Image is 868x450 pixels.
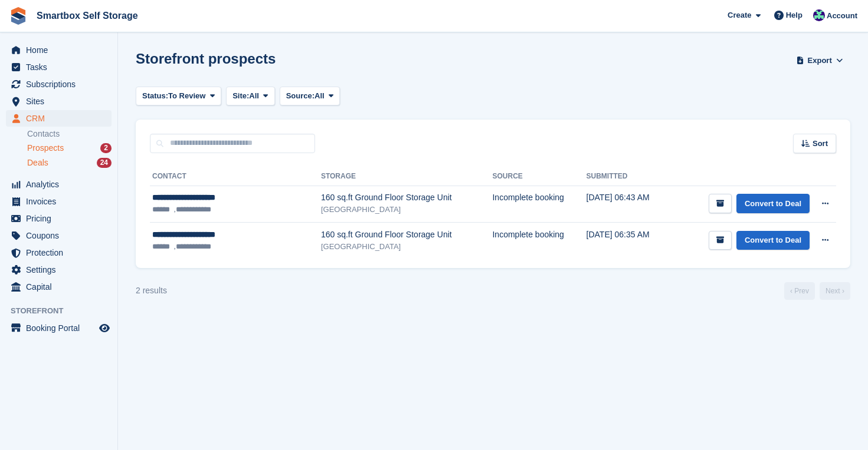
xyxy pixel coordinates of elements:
span: Source: [286,90,315,102]
a: menu [6,262,112,278]
a: menu [6,110,112,127]
img: Roger Canham [813,9,825,21]
a: Deals 24 [27,157,112,169]
a: menu [6,320,112,336]
div: 2 [100,143,112,153]
button: Source: All [280,87,340,106]
a: Prospects 2 [27,142,112,154]
span: Storefront [11,305,117,317]
span: Help [786,9,803,21]
td: [DATE] 06:43 AM [587,186,669,222]
a: Preview store [97,321,112,335]
button: Status: To Review [136,87,221,106]
span: All [249,90,259,102]
span: Site: [232,90,249,102]
a: Contacts [27,128,112,140]
nav: Page [782,282,853,300]
a: Smartbox Self Storage [32,6,143,25]
a: menu [6,210,112,227]
a: menu [6,244,112,261]
span: All [315,90,325,102]
a: menu [6,76,112,92]
span: Prospects [27,143,64,154]
td: [DATE] 06:35 AM [587,222,669,259]
a: Convert to Deal [736,194,810,213]
td: Incomplete booking [492,186,586,222]
span: CRM [26,110,97,127]
span: To Review [168,90,205,102]
a: menu [6,227,112,244]
span: Sort [813,138,828,150]
div: 2 results [136,284,167,297]
th: Storage [321,167,493,186]
span: Account [827,10,857,22]
th: Submitted [587,167,669,186]
span: Status: [142,90,168,102]
th: Contact [150,167,321,186]
a: Convert to Deal [736,231,810,250]
div: 160 sq.ft Ground Floor Storage Unit [321,191,493,204]
div: [GEOGRAPHIC_DATA] [321,204,493,216]
a: Previous [784,282,815,300]
span: Pricing [26,210,97,227]
a: Next [820,282,850,300]
span: Coupons [26,227,97,244]
a: menu [6,93,112,110]
span: Tasks [26,59,97,75]
span: Settings [26,262,97,278]
a: menu [6,59,112,75]
span: Export [808,55,832,67]
h1: Storefront prospects [136,51,276,67]
span: Home [26,42,97,58]
a: menu [6,279,112,295]
div: [GEOGRAPHIC_DATA] [321,241,493,253]
th: Source [492,167,586,186]
span: Create [728,9,751,21]
span: Subscriptions [26,76,97,92]
span: Deals [27,157,48,168]
a: menu [6,193,112,210]
span: Analytics [26,176,97,193]
span: Protection [26,244,97,261]
img: stora-icon-8386f47178a22dfd0bd8f6a31ec36ba5ce8667c1dd55bd0f319d3a0aa187defe.svg [9,7,27,25]
div: 160 sq.ft Ground Floor Storage Unit [321,229,493,241]
div: 24 [97,158,112,168]
span: Booking Portal [26,320,97,336]
button: Site: All [226,87,275,106]
span: Sites [26,93,97,110]
td: Incomplete booking [492,222,586,259]
a: menu [6,42,112,58]
span: Invoices [26,193,97,210]
span: Capital [26,279,97,295]
a: menu [6,176,112,193]
button: Export [794,51,846,70]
